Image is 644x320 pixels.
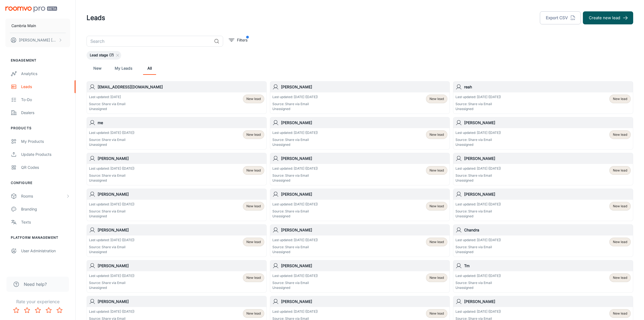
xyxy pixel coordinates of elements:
h6: [PERSON_NAME] [98,156,264,161]
a: TmLast updated: [DATE] ([DATE])Source: Share via EmailUnassignedNew lead [453,260,633,293]
p: Source: Share via Email [455,173,501,178]
span: New lead [246,275,261,280]
button: Rate 4 star [43,305,54,316]
button: Rate 1 star [11,305,22,316]
p: Last updated: [DATE] [89,95,126,99]
p: Last updated: [DATE] ([DATE]) [455,309,501,314]
p: Unassigned [455,285,501,290]
p: Unassigned [272,250,318,254]
span: Lead stage (7) [87,53,117,58]
p: Unassigned [272,178,318,183]
p: Source: Share via Email [272,137,318,142]
p: Source: Share via Email [455,137,501,142]
p: Source: Share via Email [272,245,318,250]
a: [PERSON_NAME]Last updated: [DATE] ([DATE])Source: Share via EmailUnassignedNew lead [270,189,450,221]
p: Source: Share via Email [272,173,318,178]
h6: [PERSON_NAME] [98,299,264,305]
p: Unassigned [455,214,501,219]
p: Unassigned [272,106,318,111]
h6: [EMAIL_ADDRESS][DOMAIN_NAME] [98,84,264,90]
p: Source: Share via Email [455,102,501,106]
h6: [PERSON_NAME] [98,191,264,197]
span: New lead [613,96,627,101]
input: Search [87,36,212,47]
h1: Leads [87,13,105,23]
p: Source: Share via Email [89,137,134,142]
p: Unassigned [455,142,501,147]
a: [PERSON_NAME]Last updated: [DATE] ([DATE])Source: Share via EmailUnassignedNew lead [453,189,633,221]
span: New lead [246,240,261,244]
h6: [PERSON_NAME] [464,120,631,126]
h6: [PERSON_NAME] [281,227,448,233]
a: New [91,62,104,75]
h6: [PERSON_NAME] [281,191,448,197]
a: ChandraLast updated: [DATE] ([DATE])Source: Share via EmailUnassignedNew lead [453,224,633,257]
p: Unassigned [89,178,134,183]
span: New lead [430,132,444,137]
a: [PERSON_NAME]Last updated: [DATE] ([DATE])Source: Share via EmailUnassignedNew lead [87,260,267,293]
h6: [PERSON_NAME] [281,84,448,90]
p: Last updated: [DATE] ([DATE]) [89,273,134,278]
a: meLast updated: [DATE] ([DATE])Source: Share via EmailUnassignedNew lead [87,117,267,150]
h6: [PERSON_NAME] [281,299,448,305]
h6: [PERSON_NAME] [281,156,448,161]
p: Source: Share via Email [455,245,501,250]
button: Rate 3 star [32,305,43,316]
p: Source: Share via Email [89,173,134,178]
p: Last updated: [DATE] ([DATE]) [455,238,501,243]
button: Rate 5 star [54,305,65,316]
div: Update Products [21,151,70,157]
p: Last updated: [DATE] ([DATE]) [455,166,501,171]
div: My Products [21,138,70,144]
span: New lead [246,96,261,101]
p: Last updated: [DATE] ([DATE]) [272,309,318,314]
p: Last updated: [DATE] ([DATE]) [89,238,134,243]
p: Source: Share via Email [455,280,501,285]
button: Rate 2 star [22,305,32,316]
p: Last updated: [DATE] ([DATE]) [455,95,501,99]
a: [PERSON_NAME]Last updated: [DATE] ([DATE])Source: Share via EmailUnassignedNew lead [87,189,267,221]
a: [PERSON_NAME]Last updated: [DATE] ([DATE])Source: Share via EmailUnassignedNew lead [453,153,633,185]
p: Unassigned [89,214,134,219]
a: reahLast updated: [DATE] ([DATE])Source: Share via EmailUnassignedNew lead [453,81,633,114]
a: [EMAIL_ADDRESS][DOMAIN_NAME]Last updated: [DATE]Source: Share via EmailUnassignedNew lead [87,81,267,114]
span: New lead [430,275,444,280]
h6: reah [464,84,631,90]
p: Last updated: [DATE] ([DATE]) [455,202,501,207]
a: My Leads [115,62,132,75]
p: Unassigned [455,106,501,111]
div: Lead stage (7) [87,51,121,60]
span: New lead [430,311,444,316]
p: Last updated: [DATE] ([DATE]) [455,273,501,278]
div: Analytics [21,71,70,77]
p: Last updated: [DATE] ([DATE]) [455,130,501,135]
p: Last updated: [DATE] ([DATE]) [272,202,318,207]
button: Cambria Main [5,19,70,33]
h6: me [98,120,264,126]
p: Last updated: [DATE] ([DATE]) [89,130,134,135]
p: Unassigned [89,250,134,254]
span: New lead [430,168,444,173]
span: New lead [613,240,627,244]
h6: [PERSON_NAME] [281,120,448,126]
div: Rooms [21,193,66,199]
a: [PERSON_NAME]Last updated: [DATE] ([DATE])Source: Share via EmailUnassignedNew lead [270,260,450,293]
p: Last updated: [DATE] ([DATE]) [272,95,318,99]
h6: Chandra [464,227,631,233]
span: New lead [613,132,627,137]
span: New lead [246,204,261,209]
a: All [143,62,156,75]
button: filter [227,36,249,44]
p: Rate your experience [4,298,71,305]
p: Cambria Main [11,23,36,29]
p: Unassigned [89,142,134,147]
p: Last updated: [DATE] ([DATE]) [272,273,318,278]
div: Leads [21,84,70,90]
span: New lead [613,168,627,173]
h6: [PERSON_NAME] [281,263,448,269]
span: New lead [613,275,627,280]
div: QR Codes [21,164,70,170]
p: Last updated: [DATE] ([DATE]) [272,166,318,171]
img: Roomvo PRO Beta [5,7,57,12]
div: User Administration [21,248,70,254]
